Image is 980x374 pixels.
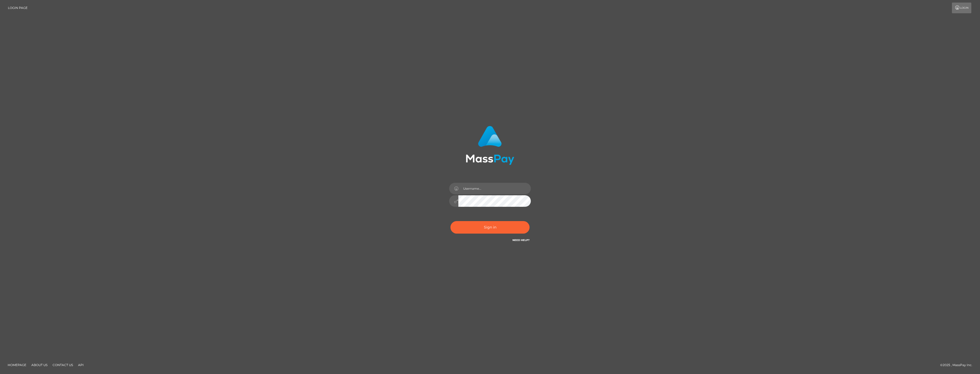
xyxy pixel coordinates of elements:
[450,221,530,234] button: Sign in
[8,3,28,13] a: Login Page
[512,238,530,242] a: Need Help?
[458,183,531,194] input: Username...
[29,361,50,369] a: About Us
[940,362,976,368] div: © 2025 , MassPay Inc.
[952,3,971,13] a: Login
[6,361,28,369] a: Homepage
[76,361,86,369] a: API
[51,361,75,369] a: Contact Us
[466,126,514,165] img: MassPay Login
